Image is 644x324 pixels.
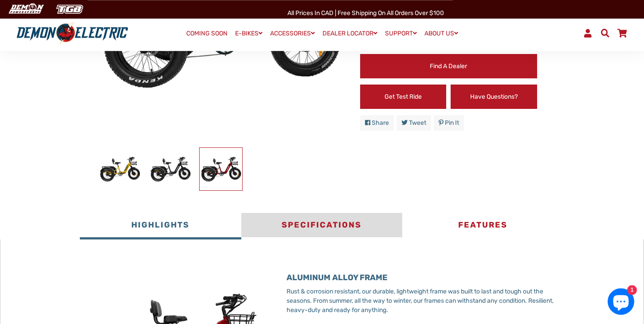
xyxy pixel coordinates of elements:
[287,9,444,17] span: All Prices in CAD | Free shipping on all orders over $100
[200,148,242,190] img: Trinity Foldable E-Trike
[80,213,241,239] button: Highlights
[51,2,88,16] img: TGB Canada
[421,27,461,40] a: ABOUT US
[267,27,318,40] a: ACCESSORIES
[241,213,402,239] button: Specifications
[13,22,131,45] img: Demon Electric logo
[4,2,47,16] img: Demon Electric
[319,27,381,40] a: DEALER LOCATOR
[360,54,537,78] a: Find a Dealer
[287,273,563,283] h3: ALUMINUM ALLOY FRAME
[232,27,266,40] a: E-BIKES
[409,119,426,127] span: Tweet
[360,85,447,109] a: Get Test Ride
[287,287,563,315] p: Rust & corrosion resistant, our durable, lightweight frame was built to last and tough out the se...
[402,213,563,239] button: Features
[149,148,192,190] img: Trinity Foldable E-Trike
[372,119,389,127] span: Share
[445,119,459,127] span: Pin it
[183,27,231,40] a: COMING SOON
[451,85,537,109] a: Have Questions?
[605,288,637,317] inbox-online-store-chat: Shopify online store chat
[382,27,420,40] a: SUPPORT
[98,148,141,190] img: Trinity Foldable E-Trike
